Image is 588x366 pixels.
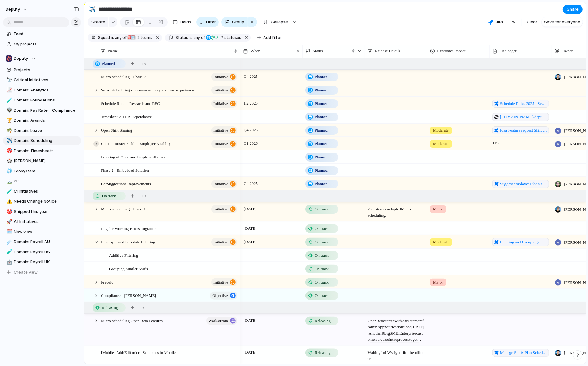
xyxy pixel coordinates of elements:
div: 🚀All Initiatives [3,217,81,226]
span: any of [193,35,205,40]
span: Employee and Schedule Filtering [101,238,155,245]
span: Additive Filtering [109,251,138,258]
a: Filtering and Grouping on the schedule [492,238,549,246]
div: ☄️ [7,238,11,246]
span: [DATE] [242,205,258,213]
span: Planned [315,141,328,147]
button: 🏆 [6,117,12,124]
span: On track [315,265,329,272]
div: 📈 [7,87,11,94]
span: On track [315,225,329,232]
span: statuses [219,35,241,40]
button: 🤖 [6,259,12,265]
button: initiative [211,73,237,81]
span: 7 [219,35,224,40]
span: On track [102,193,116,199]
a: 📈Domain: Analytics [3,86,81,95]
span: Custom Roster Fields - Employee Visiblity [101,140,171,147]
span: Timesheet 2.0 GA Dependancy [101,113,152,120]
div: 🎯Shipped this year [3,207,81,216]
a: [DOMAIN_NAME]/deputy/record/workstream/13303 [492,113,549,121]
span: Waiting for LWs sign off for the rolllout [365,346,427,362]
span: Major [433,279,443,285]
span: [DATE] [242,349,258,356]
span: Projects [14,67,79,73]
span: initiative [213,237,228,246]
div: 🎯 [7,208,11,215]
span: any of [114,35,127,40]
span: Planned [315,167,328,174]
span: Share [567,6,579,12]
button: 🚀 [6,218,12,225]
button: initiative [211,140,237,148]
span: 15 [142,61,146,67]
span: Q4 2025 [242,126,259,134]
span: initiative [213,139,228,148]
button: ⚠️ [6,198,12,204]
a: 🗓️New view [3,227,81,237]
button: Filter [196,17,219,27]
span: [DATE] [242,238,258,245]
span: Planned [315,114,328,120]
button: Clear [524,17,540,27]
span: Domain: Timesheets [14,148,79,154]
span: Create [91,19,105,25]
span: initiative [213,278,228,286]
button: Group [221,17,248,27]
span: All Initiatives [14,218,79,225]
button: 🧪 [6,249,12,255]
a: ⚠️Needs Change Notice [3,197,81,206]
div: 🏔️ [7,178,11,185]
span: 2 [136,35,141,40]
span: initiative [213,99,228,108]
button: 👽 [6,107,12,114]
span: 13 [142,193,146,199]
a: 🧪Domain: Foundations [3,96,81,105]
div: 🧪Domain: Payroll US [3,247,81,257]
span: Smart Scheduling - Improve accuray and user experience [101,86,194,93]
span: is [111,35,114,40]
a: 🏆Domain: Awards [3,116,81,125]
a: My projects [3,40,81,49]
span: Status [176,35,189,40]
a: 👽Domain: Pay Rate + Compliance [3,106,81,115]
button: Collapse [260,17,291,27]
button: 🌴 [6,128,12,134]
a: 🧪CI Initiatives [3,187,81,196]
button: 7 statuses [205,34,242,41]
button: Save for everyone [542,17,583,27]
button: deputy [3,4,31,14]
button: initiative [211,126,237,134]
button: initiative [211,278,237,286]
button: initiative [211,180,237,188]
button: initiative [211,100,237,108]
span: Regular Working Hours migration [101,224,156,232]
a: ☄️Domain: Payroll AU [3,237,81,246]
span: TBC [490,137,552,146]
div: 🚀 [7,218,11,225]
span: Domain: Analytics [14,87,79,93]
div: 🎯Domain: Timesheets [3,146,81,156]
span: On track [315,292,329,298]
span: workstream [208,316,228,325]
div: 🏔️PLC [3,176,81,186]
span: Squad [98,35,110,40]
span: Owner [562,48,573,54]
a: 🌴Domain: Leave [3,126,81,135]
span: Customer Impact [437,48,466,54]
span: Shipped this year [14,209,79,215]
div: ✈️ [89,5,96,13]
span: Jira [496,19,503,25]
span: Domain: Awards [14,117,79,124]
div: 🎯 [127,35,132,40]
button: 🎯 [6,209,12,215]
div: 🌴 [7,127,11,134]
span: teams [136,35,153,40]
span: initiative [213,126,228,135]
span: [DATE] [242,317,258,324]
